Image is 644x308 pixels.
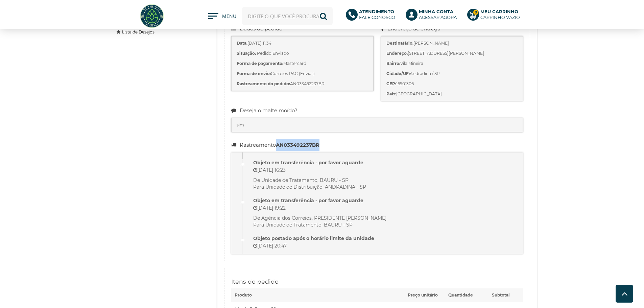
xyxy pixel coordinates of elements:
a: AtendimentoFale conosco [346,9,399,24]
th: Subtotal [488,288,523,302]
b: Bairro: [386,61,400,66]
th: Preço unitário [404,288,445,302]
th: Produto [231,288,404,302]
b: Endereço: [386,51,408,56]
b: Forma de envio: [237,71,271,76]
li: [STREET_ADDRESS][PERSON_NAME] [386,50,518,57]
li: sim [237,122,518,128]
li: Mastercard [237,60,368,67]
p: [DATE] 20:47 [253,242,512,249]
b: Destinatário: [386,41,413,46]
th: Quantidade [445,288,489,302]
strong: Objeto em transferência - por favor aguarde [253,160,363,166]
strong: AN033492237BR [276,142,319,148]
li: [PERSON_NAME] [386,40,518,47]
p: Em Agência dos Correios, PRESIDENTE [PERSON_NAME] [253,253,512,259]
li: AN033492237BR [237,80,368,87]
b: Rastreamento do pedido: [237,81,290,86]
b: CEP: [386,81,396,86]
p: Fale conosco [359,9,395,20]
b: Forma de pagamento: [237,61,283,66]
b: Data: [237,41,247,46]
b: Meu Carrinho [480,9,518,14]
input: Digite o que você procura [242,7,333,25]
a: Lista de Desejos [114,28,199,37]
img: Hopfen Haus BrewShop [139,3,165,29]
b: Cidade/UF: [386,71,410,76]
strong: Objeto postado após o horário limite da unidade [253,235,374,241]
p: De Agência dos Correios, PRESIDENTE [PERSON_NAME] Para Unidade de Tratamento, BAURU - SP [253,215,512,235]
span: MENU [222,13,235,23]
h4: Itens do pedido [231,278,523,285]
b: Situação: [237,51,256,56]
p: [DATE] 16:23 [253,167,512,173]
li: Vila Mineira [386,60,518,67]
span: Pedido Enviado [257,51,289,56]
a: Minha ContaAcessar agora [406,9,460,24]
b: País: [386,91,396,96]
p: Acessar agora [419,9,457,20]
p: [DATE] 19:22 [253,205,512,211]
b: Minha Conta [419,9,453,14]
p: De Unidade de Tratamento, BAURU - SP Para Unidade de Distribuição, ANDRADINA - SP [253,177,512,197]
li: 16901306 [386,80,518,87]
li: Andradina / SP [386,70,518,77]
strong: 0 [473,9,479,15]
li: [GEOGRAPHIC_DATA] [386,91,518,97]
strong: Objeto em transferência - por favor aguarde [253,197,363,204]
b: Atendimento [359,9,394,14]
legend: Deseja o malte moído? [231,104,523,116]
li: Correios PAC (Enviali) [237,70,368,77]
legend: Rastreamento [231,139,523,151]
button: Buscar [314,7,333,25]
div: Carrinho Vazio [480,15,520,20]
button: MENU [208,13,235,20]
li: [DATE] 11:34 [237,40,368,47]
